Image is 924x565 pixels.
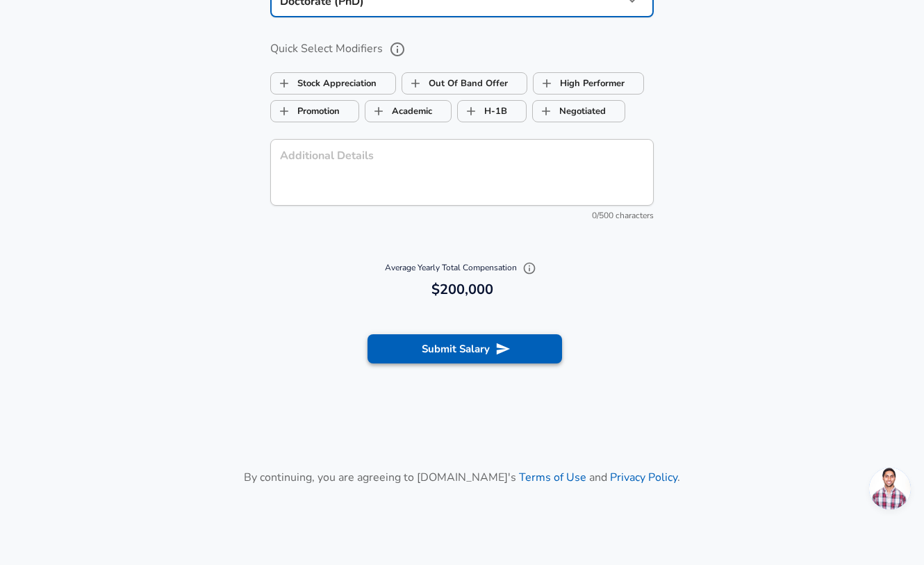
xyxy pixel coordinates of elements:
label: Promotion [271,98,340,124]
button: Submit Salary [368,334,562,363]
button: AcademicAcademic [365,100,452,122]
span: Stock Appreciation [271,70,297,97]
a: Privacy Policy [610,470,677,485]
a: Terms of Use [519,470,586,485]
label: Out Of Band Offer [402,70,508,97]
button: High PerformerHigh Performer [533,72,644,95]
span: Negotiated [533,98,559,124]
label: Stock Appreciation [271,70,377,97]
label: Academic [365,98,432,124]
div: 0/500 characters [270,209,654,223]
span: Average Yearly Total Compensation [385,262,540,273]
label: Quick Select Modifiers [270,38,654,61]
button: help [386,38,409,61]
label: High Performer [534,70,625,97]
span: H-1B [458,98,484,124]
button: H-1BH-1B [457,100,527,122]
div: Open chat [869,468,911,509]
label: Negotiated [533,98,606,124]
span: High Performer [534,70,560,97]
button: PromotionPromotion [270,100,359,122]
button: Explain Total Compensation [519,258,540,279]
button: NegotiatedNegotiated [532,100,625,122]
label: H-1B [458,98,507,124]
button: Stock AppreciationStock Appreciation [270,72,396,95]
button: Out Of Band OfferOut Of Band Offer [402,72,527,95]
h6: $200,000 [276,279,648,301]
span: Out Of Band Offer [402,70,429,97]
span: Academic [365,98,392,124]
span: Promotion [271,98,297,124]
